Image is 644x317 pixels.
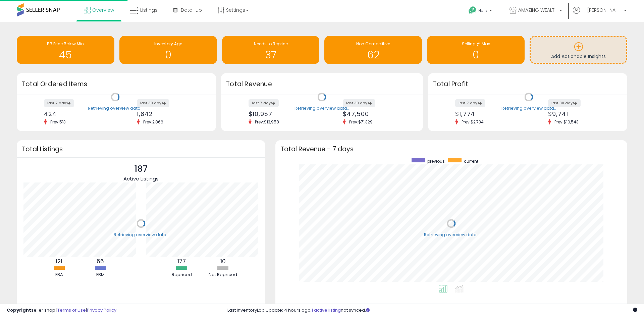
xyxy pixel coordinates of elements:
[7,307,31,313] strong: Copyright
[222,36,320,64] a: Needs to Reprice 37
[531,37,626,63] a: Add Actionable Insights
[254,41,288,47] span: Needs to Reprice
[328,49,419,60] h1: 62
[424,232,479,238] div: Retrieving overview data..
[20,49,111,60] h1: 45
[225,49,316,60] h1: 37
[181,7,202,13] span: DataHub
[518,7,557,13] span: AMAZING WEALTH
[463,1,499,22] a: Help
[501,105,556,111] div: Retrieving overview data..
[427,36,525,64] a: Selling @ Max 0
[462,41,490,47] span: Selling @ Max
[154,41,182,47] span: Inventory Age
[478,8,487,13] span: Help
[123,49,214,60] h1: 0
[47,41,84,47] span: BB Price Below Min
[140,7,158,13] span: Listings
[17,36,114,64] a: BB Price Below Min 45
[468,6,477,14] i: Get Help
[114,232,168,238] div: Retrieving overview data..
[119,36,217,64] a: Inventory Age 0
[573,7,627,22] a: Hi [PERSON_NAME]
[430,49,521,60] h1: 0
[7,307,116,314] div: seller snap | |
[551,53,606,60] span: Add Actionable Insights
[88,105,143,111] div: Retrieving overview data..
[92,7,114,13] span: Overview
[294,105,349,111] div: Retrieving overview data..
[356,41,390,47] span: Non Competitive
[324,36,422,64] a: Non Competitive 62
[582,7,622,13] span: Hi [PERSON_NAME]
